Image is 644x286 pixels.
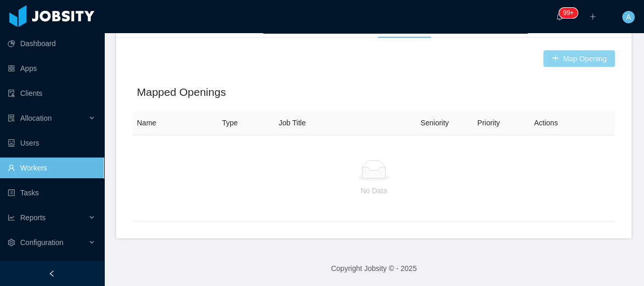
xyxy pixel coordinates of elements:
[626,11,631,23] span: A
[421,119,449,127] span: Seniority
[8,158,95,178] a: icon: userWorkers
[20,114,52,122] span: Allocation
[137,119,156,127] span: Name
[8,33,95,54] a: icon: pie-chartDashboard
[477,119,500,127] span: Priority
[556,13,563,20] i: icon: bell
[141,185,607,196] p: No Data
[279,119,306,127] span: Job Title
[543,50,615,67] button: icon: plusMap Opening
[8,115,15,122] i: icon: solution
[534,119,558,127] span: Actions
[589,13,596,20] i: icon: plus
[20,238,63,247] span: Configuration
[8,239,15,246] i: icon: setting
[8,182,95,203] a: icon: profileTasks
[222,119,237,127] span: Type
[8,133,95,153] a: icon: robotUsers
[559,8,578,18] sup: 157
[8,214,15,221] i: icon: line-chart
[8,83,95,104] a: icon: auditClients
[137,84,611,101] h2: Mapped Openings
[8,58,95,79] a: icon: appstoreApps
[20,213,46,222] span: Reports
